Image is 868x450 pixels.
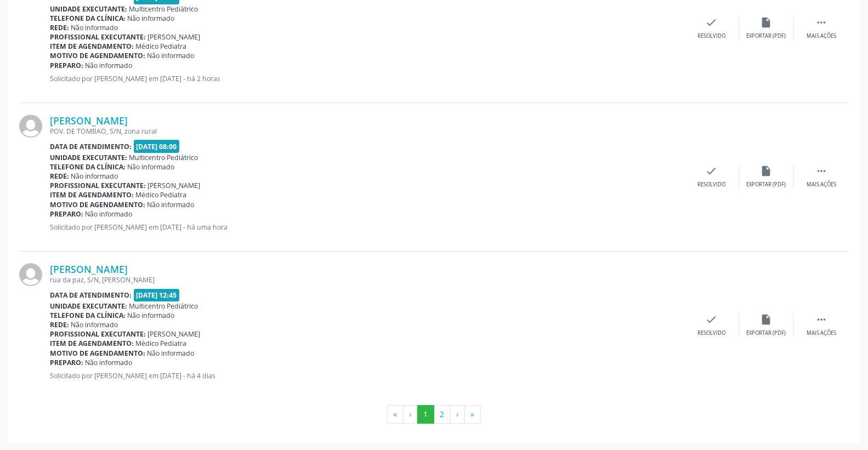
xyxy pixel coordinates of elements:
[50,74,684,83] p: Solicitado por [PERSON_NAME] em [DATE] - há 2 horas
[50,200,145,209] b: Motivo de agendamento:
[86,61,133,70] span: Não informado
[148,32,201,42] span: [PERSON_NAME]
[86,209,133,219] span: Não informado
[50,209,83,219] b: Preparo:
[148,181,201,190] span: [PERSON_NAME]
[50,42,134,51] b: Item de agendamento:
[147,349,195,358] span: Não informado
[697,329,725,337] div: Resolvido
[148,329,201,339] span: [PERSON_NAME]
[50,162,126,172] b: Telefone da clínica:
[50,32,146,42] b: Profissional executante:
[134,140,180,152] span: [DATE] 08:00
[71,172,118,181] span: Não informado
[464,405,481,424] button: Go to last page
[50,14,126,23] b: Telefone da clínica:
[50,142,132,151] b: Data de atendimento:
[147,51,195,60] span: Não informado
[71,23,118,32] span: Não informado
[50,339,134,348] b: Item de agendamento:
[761,16,773,29] i: insert_drive_file
[815,16,827,29] i: 
[129,153,198,162] span: Multicentro Pediátrico
[761,165,773,177] i: insert_drive_file
[136,190,187,200] span: Médico Pediatra
[136,42,187,51] span: Médico Pediatra
[697,32,725,40] div: Resolvido
[147,200,195,209] span: Não informado
[450,405,465,424] button: Go to next page
[50,275,684,284] div: rua da paz, S/N, [PERSON_NAME]
[50,263,128,275] a: [PERSON_NAME]
[761,314,773,326] i: insert_drive_file
[50,301,127,311] b: Unidade executante:
[434,405,451,424] button: Go to page 2
[706,314,718,326] i: check
[417,405,434,424] button: Go to page 1
[50,23,69,32] b: Rede:
[50,181,146,190] b: Profissional executante:
[50,4,127,14] b: Unidade executante:
[50,153,127,162] b: Unidade executante:
[19,405,849,424] ul: Pagination
[50,127,684,136] div: POV. DE TOMBAO, S/N, zona rural
[50,290,132,300] b: Data de atendimento:
[50,311,126,320] b: Telefone da clínica:
[128,311,175,320] span: Não informado
[50,51,145,60] b: Motivo de agendamento:
[128,14,175,23] span: Não informado
[19,115,42,138] img: img
[129,4,198,14] span: Multicentro Pediátrico
[747,32,786,40] div: Exportar (PDF)
[134,289,180,301] span: [DATE] 12:45
[50,190,134,200] b: Item de agendamento:
[815,165,827,177] i: 
[50,320,69,329] b: Rede:
[50,358,83,367] b: Preparo:
[136,339,187,348] span: Médico Pediatra
[807,329,836,337] div: Mais ações
[50,115,128,127] a: [PERSON_NAME]
[747,181,786,189] div: Exportar (PDF)
[706,165,718,177] i: check
[50,329,146,339] b: Profissional executante:
[50,371,684,380] p: Solicitado por [PERSON_NAME] em [DATE] - há 4 dias
[747,329,786,337] div: Exportar (PDF)
[129,301,198,311] span: Multicentro Pediátrico
[807,181,836,189] div: Mais ações
[50,349,145,358] b: Motivo de agendamento:
[706,16,718,29] i: check
[815,314,827,326] i: 
[807,32,836,40] div: Mais ações
[50,172,69,181] b: Rede:
[50,223,684,232] p: Solicitado por [PERSON_NAME] em [DATE] - há uma hora
[86,358,133,367] span: Não informado
[50,61,83,70] b: Preparo:
[19,263,42,286] img: img
[71,320,118,329] span: Não informado
[128,162,175,172] span: Não informado
[697,181,725,189] div: Resolvido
